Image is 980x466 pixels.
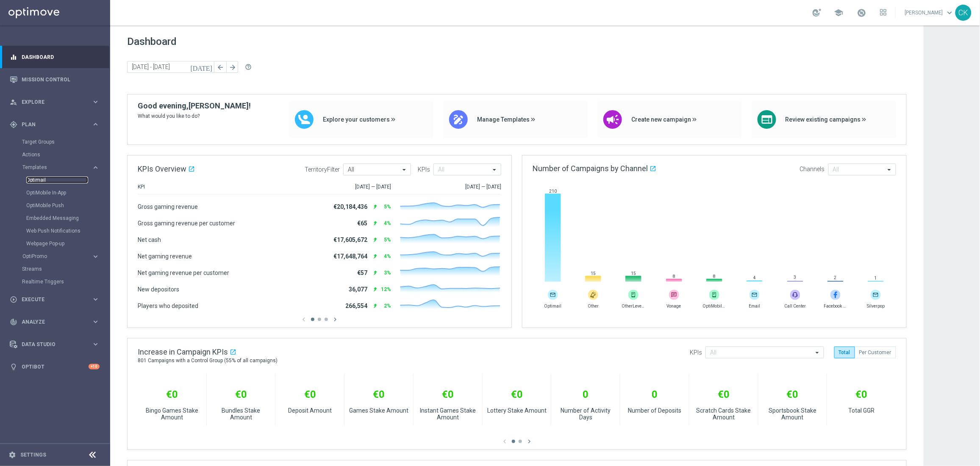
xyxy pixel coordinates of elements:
a: Mission Control [22,68,100,91]
a: OptiMobile Push [26,202,88,209]
div: OptiPromo [22,254,92,259]
i: keyboard_arrow_right [92,318,100,326]
span: keyboard_arrow_down [945,8,955,17]
div: Execute [10,296,92,303]
i: gps_fixed [10,121,17,128]
span: Explore [22,100,92,105]
div: +10 [89,364,100,369]
div: Realtime Triggers [22,275,109,288]
span: Execute [22,297,92,302]
button: track_changes Analyze keyboard_arrow_right [9,319,100,325]
button: OptiPromo keyboard_arrow_right [22,253,100,260]
a: Web Push Notifications [26,227,88,234]
a: Realtime Triggers [22,278,88,285]
a: Streams [22,266,88,272]
a: Dashboard [22,46,100,68]
div: OptiMobile Push [26,199,109,212]
i: keyboard_arrow_right [92,252,100,261]
div: Plan [10,121,92,128]
div: Optibot [10,355,100,378]
div: Templates [22,161,109,250]
div: Mission Control [10,68,100,91]
i: person_search [10,98,17,106]
i: keyboard_arrow_right [92,164,100,172]
div: Dashboard [10,46,100,68]
div: Explore [10,98,92,106]
button: Data Studio keyboard_arrow_right [9,341,100,348]
a: [PERSON_NAME]keyboard_arrow_down [904,6,955,19]
button: gps_fixed Plan keyboard_arrow_right [9,121,100,128]
a: OptiMobile In-App [26,189,88,196]
i: keyboard_arrow_right [92,340,100,348]
span: Templates [22,165,83,170]
a: Settings [20,452,46,458]
a: Optibot [22,355,89,378]
i: keyboard_arrow_right [92,295,100,303]
button: person_search Explore keyboard_arrow_right [9,99,100,105]
button: lightbulb Optibot +10 [9,363,100,370]
a: Optimail [26,177,88,183]
i: track_changes [10,318,17,326]
div: OptiPromo [22,250,109,263]
span: Data Studio [22,342,92,347]
div: OptiMobile In-App [26,186,109,199]
a: Actions [22,151,88,158]
button: play_circle_outline Execute keyboard_arrow_right [9,296,100,303]
div: Streams [22,263,109,275]
button: Templates keyboard_arrow_right [22,164,100,171]
div: Data Studio [10,341,92,348]
span: OptiPromo [22,254,83,259]
a: Webpage Pop-up [26,240,88,247]
a: Target Groups [22,139,88,145]
div: Target Groups [22,136,109,148]
div: Actions [22,148,109,161]
div: Embedded Messaging [26,212,109,225]
div: CK [955,5,972,21]
div: Templates [22,165,92,170]
div: Web Push Notifications [26,225,109,237]
div: Optimail [26,174,109,186]
div: Webpage Pop-up [26,237,109,250]
i: equalizer [10,53,17,61]
i: play_circle_outline [10,296,17,303]
i: keyboard_arrow_right [92,98,100,106]
a: Embedded Messaging [26,215,88,222]
i: lightbulb [10,363,17,371]
button: equalizer Dashboard [9,54,100,61]
span: Analyze [22,319,92,325]
span: school [834,8,844,17]
div: Analyze [10,318,92,326]
span: Plan [22,122,92,127]
i: keyboard_arrow_right [92,120,100,128]
button: Mission Control [9,76,100,83]
i: settings [8,451,16,459]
